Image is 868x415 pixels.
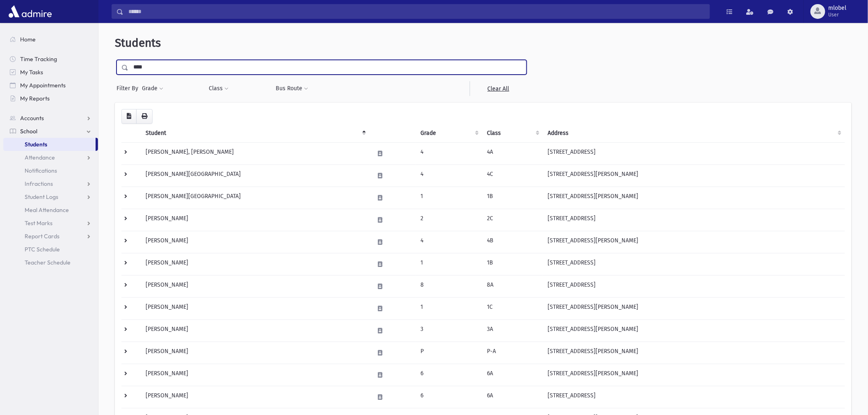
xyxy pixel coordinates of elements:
span: PTC Schedule [25,246,60,253]
td: 6 [416,386,482,408]
td: [PERSON_NAME] [141,231,369,253]
a: My Reports [3,92,98,105]
a: Clear All [470,81,527,96]
span: Attendance [25,154,55,161]
button: Class [208,81,229,96]
a: Report Cards [3,230,98,243]
input: Search [123,4,710,19]
td: [PERSON_NAME] [141,275,369,297]
td: [PERSON_NAME] [141,342,369,364]
td: [PERSON_NAME] [141,253,369,275]
a: Home [3,33,98,46]
td: 1 [416,297,482,319]
td: [PERSON_NAME][GEOGRAPHIC_DATA] [141,164,369,187]
span: Time Tracking [20,55,57,63]
th: Student: activate to sort column descending [141,124,369,143]
td: [PERSON_NAME] [141,386,369,408]
td: [STREET_ADDRESS][PERSON_NAME] [543,231,845,253]
td: 4 [416,164,482,187]
span: User [829,11,847,18]
td: P-A [482,342,543,364]
td: 1 [416,187,482,209]
span: mlobel [829,5,847,11]
a: Time Tracking [3,52,98,66]
a: Accounts [3,112,98,125]
button: Grade [142,81,164,96]
span: Filter By [116,84,142,93]
a: School [3,125,98,138]
a: Attendance [3,151,98,164]
td: [PERSON_NAME], [PERSON_NAME] [141,142,369,164]
td: 4 [416,142,482,164]
td: P [416,342,482,364]
td: 8 [416,275,482,297]
td: 1 [416,253,482,275]
td: [PERSON_NAME] [141,319,369,342]
a: My Tasks [3,66,98,79]
td: 6A [482,364,543,386]
a: Test Marks [3,217,98,230]
td: 4C [482,164,543,187]
td: 1C [482,297,543,319]
a: My Appointments [3,79,98,92]
span: School [20,128,37,135]
button: CSV [121,109,137,124]
td: 6 [416,364,482,386]
th: Class: activate to sort column ascending [482,124,543,143]
span: Accounts [20,114,44,122]
td: [STREET_ADDRESS] [543,142,845,164]
td: [STREET_ADDRESS][PERSON_NAME] [543,342,845,364]
td: [STREET_ADDRESS][PERSON_NAME] [543,297,845,319]
a: Notifications [3,164,98,177]
td: [STREET_ADDRESS] [543,209,845,231]
span: Student Logs [25,193,58,201]
span: Notifications [25,167,57,174]
td: 1B [482,187,543,209]
td: [STREET_ADDRESS] [543,386,845,408]
td: 2C [482,209,543,231]
span: Home [20,36,36,43]
a: Student Logs [3,190,98,203]
td: 6A [482,386,543,408]
td: [PERSON_NAME] [141,297,369,319]
td: 4 [416,231,482,253]
a: Teacher Schedule [3,256,98,269]
td: 8A [482,275,543,297]
th: Address: activate to sort column ascending [543,124,845,143]
td: [PERSON_NAME][GEOGRAPHIC_DATA] [141,187,369,209]
a: Meal Attendance [3,203,98,217]
td: 2 [416,209,482,231]
td: 3A [482,319,543,342]
td: [PERSON_NAME] [141,364,369,386]
a: PTC Schedule [3,243,98,256]
span: My Reports [20,95,50,102]
img: AdmirePro [7,3,54,20]
span: Meal Attendance [25,206,69,214]
span: Students [115,36,161,50]
td: [PERSON_NAME] [141,209,369,231]
td: 1B [482,253,543,275]
span: Report Cards [25,233,59,240]
td: 4A [482,142,543,164]
td: 4B [482,231,543,253]
span: Test Marks [25,219,53,227]
span: My Appointments [20,82,66,89]
td: [STREET_ADDRESS] [543,275,845,297]
span: Teacher Schedule [25,259,71,266]
button: Bus Route [276,81,309,96]
td: [STREET_ADDRESS][PERSON_NAME] [543,364,845,386]
td: [STREET_ADDRESS][PERSON_NAME] [543,319,845,342]
td: [STREET_ADDRESS] [543,253,845,275]
span: Infractions [25,180,53,187]
th: Grade: activate to sort column ascending [416,124,482,143]
a: Infractions [3,177,98,190]
span: Students [25,141,47,148]
td: [STREET_ADDRESS][PERSON_NAME] [543,187,845,209]
td: 3 [416,319,482,342]
button: Print [136,109,153,124]
td: [STREET_ADDRESS][PERSON_NAME] [543,164,845,187]
span: My Tasks [20,68,43,76]
a: Students [3,138,96,151]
